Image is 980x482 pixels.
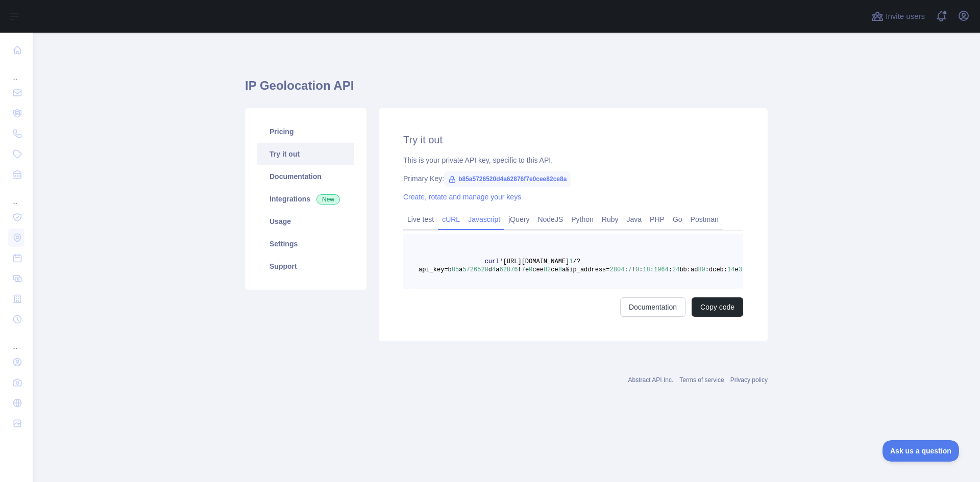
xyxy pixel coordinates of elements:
a: Documentation [620,297,685,317]
button: Copy code [692,297,743,317]
span: :dceb: [705,266,727,273]
span: 80 [698,266,705,273]
span: 0 [635,266,639,273]
span: f [518,266,521,273]
span: f [632,266,635,273]
span: e [525,266,529,273]
h1: IP Geolocation API [245,78,768,102]
a: Try it out [257,143,354,165]
div: ... [8,61,24,82]
span: 1964 [654,266,669,273]
span: cee [532,266,544,273]
span: : [650,266,654,273]
span: bb:ad [679,266,698,273]
span: ce [551,266,558,273]
a: NodeJS [533,211,567,227]
span: New [316,194,340,205]
div: Primary Key: [403,173,743,184]
span: Invite users [886,11,925,22]
span: 8 [558,266,562,273]
h2: Try it out [403,133,743,147]
span: 18 [643,266,650,273]
a: Create, rotate and manage your keys [403,193,521,201]
span: 14 [727,266,734,273]
a: PHP [646,211,669,227]
div: ... [8,186,24,206]
span: curl [485,258,500,265]
div: ... [8,331,24,351]
span: 82 [544,266,551,273]
a: Support [257,255,354,277]
span: a [496,266,499,273]
span: a [459,266,462,273]
a: Integrations New [257,188,354,210]
a: cURL [438,211,464,227]
span: 1 [569,258,573,265]
a: Settings [257,233,354,255]
span: a&ip_address= [562,266,610,273]
a: Documentation [257,165,354,188]
a: Abstract API Inc. [628,376,674,384]
a: Go [669,211,687,227]
span: 62876 [499,266,518,273]
span: 3 [739,266,742,273]
span: 7 [628,266,632,273]
a: jQuery [504,211,533,227]
a: Usage [257,210,354,233]
button: Invite users [869,8,927,24]
span: b85a5726520d4a62876f7e0cee82ce8a [444,171,571,187]
a: Ruby [598,211,623,227]
span: 0 [529,266,532,273]
a: Pricing [257,120,354,143]
a: Postman [687,211,723,227]
a: Privacy policy [730,376,768,384]
a: Python [567,211,598,227]
span: 7 [522,266,525,273]
span: 24 [672,266,679,273]
a: Live test [403,211,438,227]
span: 5726520 [462,266,488,273]
iframe: Toggle Customer Support [883,440,960,462]
a: Terms of service [679,376,724,384]
span: ' [742,266,746,273]
span: 2804 [610,266,625,273]
a: Javascript [464,211,504,227]
a: Java [623,211,646,227]
span: 4 [492,266,496,273]
div: This is your private API key, specific to this API. [403,155,743,165]
span: e [734,266,738,273]
span: 85 [452,266,459,273]
span: '[URL][DOMAIN_NAME] [499,258,569,265]
span: : [669,266,672,273]
span: : [624,266,628,273]
span: d [488,266,492,273]
span: : [639,266,643,273]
